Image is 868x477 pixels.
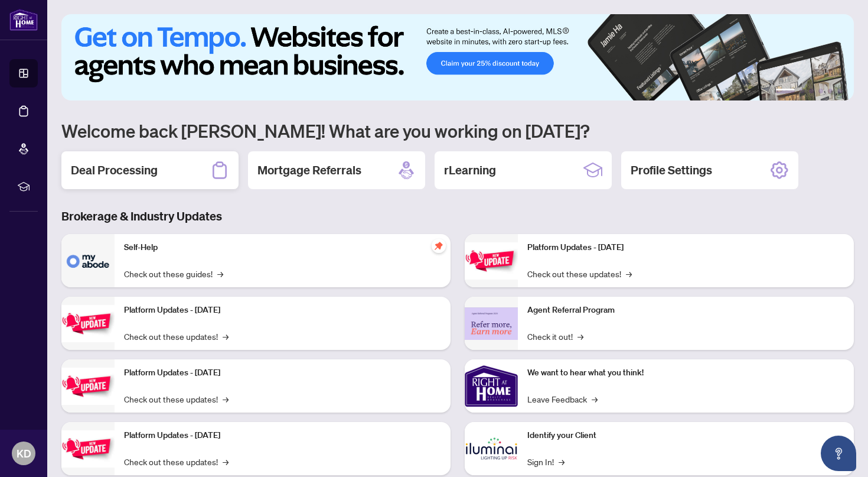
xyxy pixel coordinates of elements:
[821,436,856,471] button: Open asap
[527,455,564,468] a: Sign In!→
[61,208,854,225] h3: Brokerage & Industry Updates
[61,305,115,342] img: Platform Updates - September 16, 2025
[61,368,115,405] img: Platform Updates - July 21, 2025
[432,239,446,253] span: pushpin
[577,330,583,343] span: →
[124,366,441,379] p: Platform Updates - [DATE]
[527,366,844,379] p: We want to hear what you think!
[465,242,518,280] img: Platform Updates - June 23, 2025
[124,267,223,280] a: Check out these guides!→
[626,267,632,280] span: →
[124,429,441,442] p: Platform Updates - [DATE]
[837,89,842,93] button: 6
[61,14,854,100] img: Slide 0
[527,392,598,405] a: Leave Feedback→
[223,392,229,405] span: →
[818,89,823,93] button: 4
[17,445,31,462] span: KD
[61,430,115,468] img: Platform Updates - July 8, 2025
[465,359,518,413] img: We want to hear what you think!
[465,307,518,340] img: Agent Referral Program
[124,455,229,468] a: Check out these updates!→
[217,267,223,280] span: →
[809,89,814,93] button: 3
[631,162,712,179] h2: Profile Settings
[527,267,632,280] a: Check out these updates!→
[527,429,844,442] p: Identify your Client
[592,392,598,405] span: →
[465,422,518,475] img: Identify your Client
[223,330,229,343] span: →
[124,304,441,317] p: Platform Updates - [DATE]
[828,89,833,93] button: 5
[124,330,229,343] a: Check out these updates!→
[223,455,229,468] span: →
[124,241,441,254] p: Self-Help
[527,241,844,254] p: Platform Updates - [DATE]
[559,455,564,468] span: →
[61,119,854,142] h1: Welcome back [PERSON_NAME]! What are you working on [DATE]?
[776,89,795,93] button: 1
[124,392,229,405] a: Check out these updates!→
[527,304,844,317] p: Agent Referral Program
[800,89,804,93] button: 2
[257,162,361,179] h2: Mortgage Referrals
[71,162,158,179] h2: Deal Processing
[444,162,496,179] h2: rLearning
[9,9,38,31] img: logo
[527,330,583,343] a: Check it out!→
[61,234,115,287] img: Self-Help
